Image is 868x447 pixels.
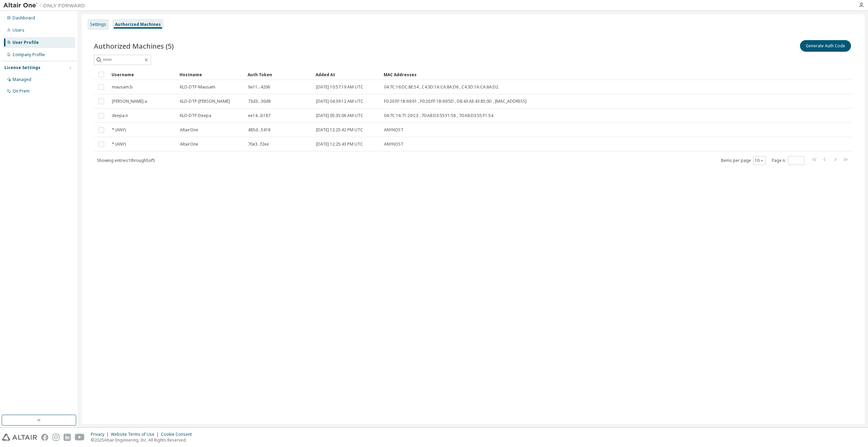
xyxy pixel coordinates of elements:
[800,40,851,52] button: Generate Auth Code
[180,99,230,104] span: KLD-DTP-[PERSON_NAME]
[180,69,242,80] div: Hostname
[3,2,88,9] img: Altair One
[97,158,155,163] span: Showing entries 1 through 5 of 5
[384,113,493,118] span: 04:7C:16:71:29:C3 , 70:A8:D3:55:F1:58 , 70:A8:D3:55:F1:54
[180,113,211,118] span: KLD-DTP-Deepa
[2,434,37,441] img: altair_logo.svg
[13,15,35,21] div: Dashboard
[112,84,133,90] span: mausam.b
[316,142,363,147] span: [DATE] 12:25:43 PM UTC
[91,432,111,437] div: Privacy
[13,52,45,57] div: Company Profile
[316,69,378,80] div: Added At
[111,432,161,437] div: Website Terms of Use
[384,127,403,133] span: ANYHOST
[180,84,215,90] span: KLD-DTP-Mausam
[112,113,128,118] span: deepa.n
[248,99,271,104] span: 73d3...30d8
[13,88,30,94] div: On Prem
[64,434,71,441] img: linkedin.svg
[13,77,31,82] div: Managed
[112,99,147,104] span: [PERSON_NAME].a
[52,434,60,441] img: instagram.svg
[772,156,804,165] span: Page n.
[41,434,48,441] img: facebook.svg
[112,142,126,147] span: * (ANY)
[90,22,106,27] div: Settings
[248,127,270,133] span: 485d...5418
[755,158,764,163] button: 10
[384,99,527,104] span: F0:20:FF:1B:69:61 , F0:20:FF:1B:69:5D , D8:43:AE:43:85:0D , [MAC_ADDRESS]
[248,113,270,118] span: ee14...b187
[384,142,403,147] span: ANYHOST
[112,69,174,80] div: Username
[91,437,196,443] p: © 2025 Altair Engineering, Inc. All Rights Reserved.
[180,142,198,147] span: AltairOne
[115,22,161,27] div: Authorized Machines
[316,113,363,118] span: [DATE] 05:35:06 AM UTC
[248,69,310,80] div: Auth Token
[161,432,196,437] div: Cookie Consent
[112,127,126,133] span: * (ANY)
[94,41,174,51] span: Authorized Machines (5)
[316,99,363,104] span: [DATE] 04:39:12 AM UTC
[316,84,363,90] span: [DATE] 10:57:19 AM UTC
[13,40,39,45] div: User Profile
[180,127,198,133] span: AltairOne
[13,28,24,33] div: Users
[248,142,269,147] span: 70e3...f2ee
[384,69,781,80] div: MAC Addresses
[316,127,363,133] span: [DATE] 12:25:42 PM UTC
[384,84,498,90] span: 04:7C:16:DC:8E:54 , C4:3D:1A:CA:8A:D6 , C4:3D:1A:CA:8A:D2
[721,156,766,165] span: Items per page
[75,434,85,441] img: youtube.svg
[248,84,270,90] span: 9a11...4206
[4,65,40,70] div: License Settings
